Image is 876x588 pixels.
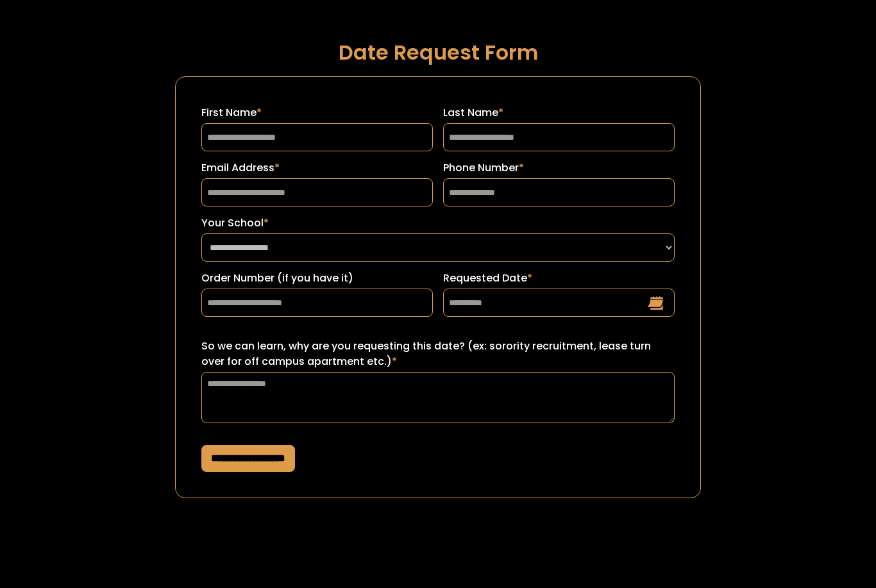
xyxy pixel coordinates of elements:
label: Your School [201,215,675,231]
label: Last Name [443,105,675,121]
label: Requested Date [443,271,675,286]
label: First Name [201,105,433,121]
label: Phone Number [443,160,675,176]
label: So we can learn, why are you requesting this date? (ex: sorority recruitment, lease turn over for... [201,339,675,369]
label: Order Number (if you have it) [201,271,433,286]
label: Email Address [201,160,433,176]
h1: Date Request Form [175,41,701,63]
form: Request a Date Form [175,76,701,498]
